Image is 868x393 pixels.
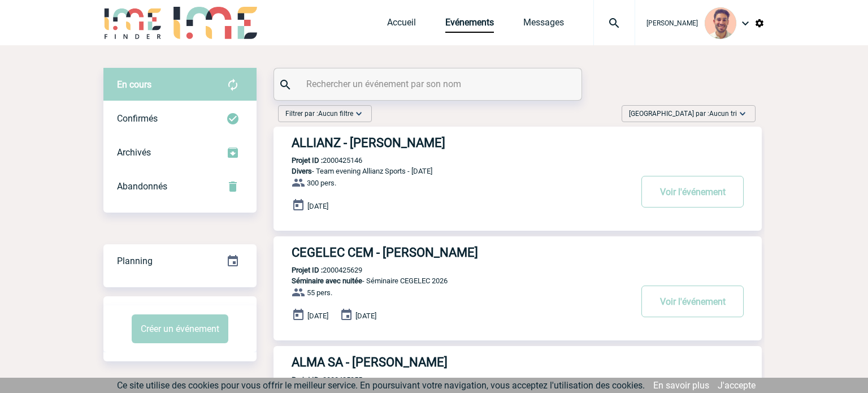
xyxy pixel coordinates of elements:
div: Retrouvez ici tous vos événements organisés par date et état d'avancement [103,244,257,278]
p: - Team evening Allianz Sports - [DATE] [274,167,631,175]
p: 2000425355 [274,375,362,384]
p: - Séminaire CEGELEC 2026 [274,277,631,285]
a: Messages [523,17,564,33]
a: En savoir plus [653,380,709,391]
p: 2000425146 [274,156,362,165]
img: baseline_expand_more_white_24dp-b.png [353,108,364,119]
span: Ce site utilise des cookies pour vous offrir le meilleur service. En poursuivant votre navigation... [117,380,645,391]
a: Accueil [387,17,416,33]
a: J'accepte [718,380,756,391]
span: [DATE] [307,312,328,320]
a: Evénements [445,17,494,33]
a: ALLIANZ - [PERSON_NAME] [274,136,762,150]
span: En cours [117,79,151,90]
a: ALMA SA - [PERSON_NAME] [274,355,762,369]
span: [DATE] [355,312,376,320]
span: Aucun tri [709,110,737,118]
span: Confirmés [117,113,158,124]
span: [DATE] [307,202,328,210]
img: 132114-0.jpg [705,7,736,39]
span: Séminaire avec nuitée [292,277,362,285]
h3: ALLIANZ - [PERSON_NAME] [292,136,631,150]
button: Voir l'événement [641,176,744,208]
h3: CEGELEC CEM - [PERSON_NAME] [292,245,631,260]
button: Créer un événement [132,314,228,343]
span: 55 pers. [307,288,332,297]
span: 300 pers. [307,179,336,187]
span: Filtrer par : [285,108,353,119]
b: Projet ID : [292,266,323,274]
span: Archivés [117,147,151,158]
button: Voir l'événement [641,286,744,317]
b: Projet ID : [292,375,323,384]
span: [PERSON_NAME] [646,19,698,27]
div: Retrouvez ici tous les événements que vous avez décidé d'archiver [103,136,257,170]
div: Retrouvez ici tous vos évènements avant confirmation [103,68,257,102]
h3: ALMA SA - [PERSON_NAME] [292,355,631,369]
span: Planning [117,256,153,266]
div: Retrouvez ici tous vos événements annulés [103,170,257,204]
a: CEGELEC CEM - [PERSON_NAME] [274,245,762,260]
span: Abandonnés [117,181,167,192]
input: Rechercher un événement par son nom [303,76,555,92]
b: Projet ID : [292,156,323,165]
img: IME-Finder [103,7,162,39]
span: [GEOGRAPHIC_DATA] par : [629,108,737,119]
a: Planning [103,244,257,277]
img: baseline_expand_more_white_24dp-b.png [737,108,748,119]
p: 2000425629 [274,266,362,274]
span: Aucun filtre [318,110,353,118]
span: Divers [292,167,312,175]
